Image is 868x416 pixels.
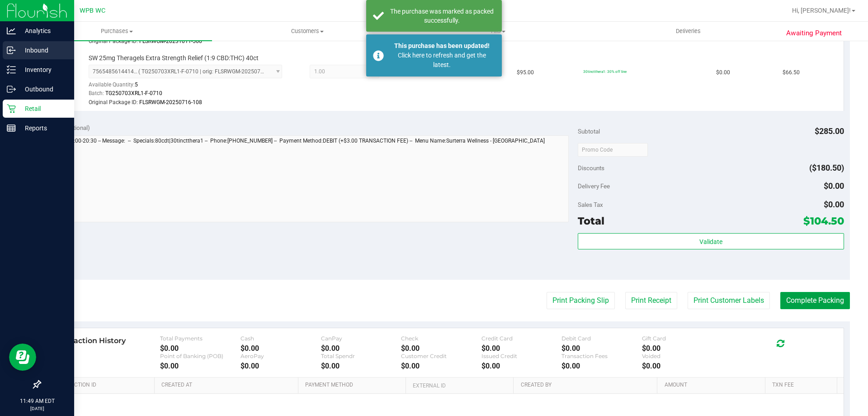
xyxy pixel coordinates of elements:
a: Created At [161,382,294,389]
div: Issued Credit [481,353,562,359]
span: SW 25mg Theragels Extra Strength Relief (1:9 CBD:THC) 40ct [89,54,259,62]
span: Original Package ID: [89,99,138,105]
div: Total Spendr [321,353,401,359]
button: Print Customer Labels [688,292,770,309]
span: Sales Tax [578,201,603,208]
div: $0.00 [642,362,722,370]
span: Subtotal [578,128,600,135]
span: $95.00 [517,68,534,77]
p: Analytics [16,25,70,36]
span: 5 [135,81,138,88]
span: Discounts [578,160,604,176]
div: $0.00 [401,344,481,353]
div: Cash [241,335,321,342]
span: FLSRWGM-20231011-560 [139,38,202,44]
iframe: Resource center [9,344,36,371]
span: $104.50 [803,215,844,227]
div: $0.00 [241,344,321,353]
a: Transaction ID [53,382,151,389]
span: $0.00 [716,68,730,77]
div: CanPay [321,335,401,342]
div: Point of Banking (POB) [160,353,241,359]
div: $0.00 [401,362,481,370]
span: Validate [699,238,722,245]
span: $66.50 [783,68,800,77]
button: Complete Packing [780,292,850,309]
inline-svg: Inventory [7,65,16,74]
th: External ID [406,378,513,394]
span: Deliveries [664,27,713,35]
span: $285.00 [815,126,844,136]
span: Customers [212,27,402,35]
div: $0.00 [561,344,642,353]
p: Outbound [16,84,70,95]
div: Check [401,335,481,342]
p: [DATE] [4,405,70,412]
span: WPB WC [80,7,105,14]
div: This purchase has been updated! [389,41,495,51]
p: Inbound [16,45,70,56]
p: Reports [16,123,70,134]
button: Validate [578,233,844,249]
span: Hi, [PERSON_NAME]! [792,7,851,14]
div: $0.00 [241,362,321,370]
a: Customers [212,22,402,41]
a: Deliveries [593,22,783,41]
div: Customer Credit [401,353,481,359]
div: $0.00 [160,362,241,370]
a: Purchases [22,22,212,41]
div: Transaction Fees [561,353,642,359]
span: 30tinctthera1: 30% off line [583,69,627,74]
div: $0.00 [160,344,241,353]
div: $0.00 [481,362,562,370]
div: AeroPay [241,353,321,359]
span: Purchases [22,27,212,35]
inline-svg: Reports [7,124,16,133]
p: Retail [16,103,70,114]
inline-svg: Inbound [7,46,16,55]
div: $0.00 [642,344,722,353]
a: Amount [665,382,762,389]
div: $0.00 [481,344,562,353]
span: $0.00 [824,200,844,209]
a: Payment Method [305,382,402,389]
span: Delivery Fee [578,182,610,190]
input: Promo Code [578,143,648,157]
button: Print Receipt [625,292,677,309]
p: 11:49 AM EDT [4,397,70,405]
span: Batch: [89,90,104,96]
a: Txn Fee [772,382,833,389]
div: $0.00 [561,362,642,370]
div: Voided [642,353,722,359]
inline-svg: Retail [7,104,16,113]
div: The purchase was marked as packed successfully. [389,7,495,25]
inline-svg: Analytics [7,26,16,35]
span: ($180.50) [809,163,844,172]
div: Available Quantity: [89,78,292,96]
div: Credit Card [481,335,562,342]
p: Inventory [16,64,70,75]
span: Awaiting Payment [786,28,842,38]
span: $0.00 [824,181,844,191]
span: FLSRWGM-20250716-108 [139,99,202,105]
a: Created By [521,382,654,389]
div: Total Payments [160,335,241,342]
span: Original Package ID: [89,38,138,44]
div: Debit Card [561,335,642,342]
span: TG250703XRL1-F-0710 [105,90,162,96]
button: Print Packing Slip [547,292,615,309]
span: Total [578,215,604,227]
div: Click here to refresh and get the latest. [389,51,495,70]
inline-svg: Outbound [7,85,16,94]
div: $0.00 [321,362,401,370]
div: Gift Card [642,335,722,342]
div: $0.00 [321,344,401,353]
